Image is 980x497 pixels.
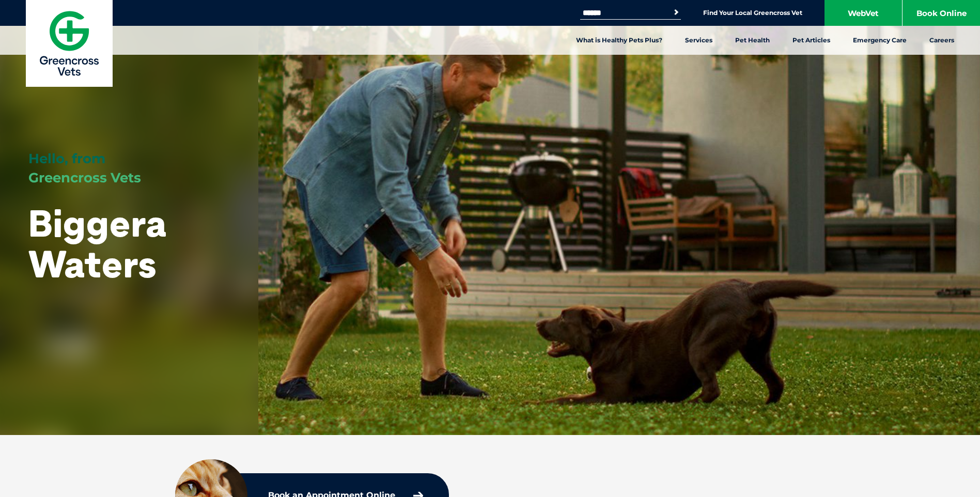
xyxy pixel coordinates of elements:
[781,26,842,55] a: Pet Articles
[28,169,141,186] span: Greencross Vets
[671,7,681,18] button: Search
[28,203,230,284] h1: Biggera Waters
[565,26,674,55] a: What is Healthy Pets Plus?
[674,26,724,55] a: Services
[842,26,918,55] a: Emergency Care
[724,26,781,55] a: Pet Health
[918,26,966,55] a: Careers
[703,9,802,17] a: Find Your Local Greencross Vet
[28,150,105,167] span: Hello, from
